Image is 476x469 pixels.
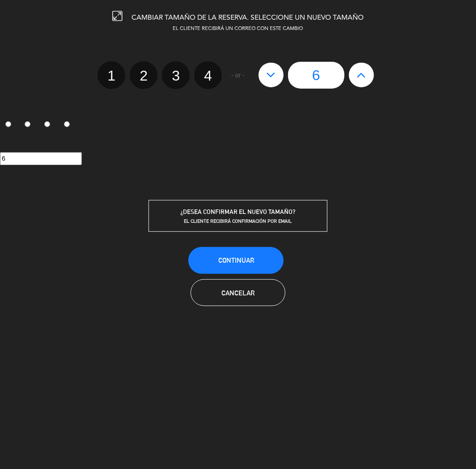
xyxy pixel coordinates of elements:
label: 4 [194,61,222,89]
input: 1 [5,121,11,127]
label: 1 [98,61,125,89]
input: 4 [64,121,70,127]
button: Cancelar [191,279,286,306]
button: Continuar [188,247,284,274]
span: - or - [231,70,245,81]
label: 4 [59,117,78,132]
span: Cancelar [221,289,255,297]
input: 2 [25,121,30,127]
span: ¿DESEA CONFIRMAR EL NUEVO TAMAÑO? [181,208,296,215]
input: 3 [44,121,50,127]
label: 2 [130,61,157,89]
label: 3 [39,117,59,132]
label: 3 [162,61,190,89]
span: EL CLIENTE RECIBIRÁ UN CORREO CON ESTE CAMBIO [173,26,303,31]
span: EL CLIENTE RECIBIRÁ CONFIRMACIÓN POR EMAIL [184,218,292,224]
span: CAMBIAR TAMAÑO DE LA RESERVA. SELECCIONE UN NUEVO TAMAÑO [132,14,364,21]
span: Continuar [218,256,254,264]
label: 2 [20,117,39,132]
